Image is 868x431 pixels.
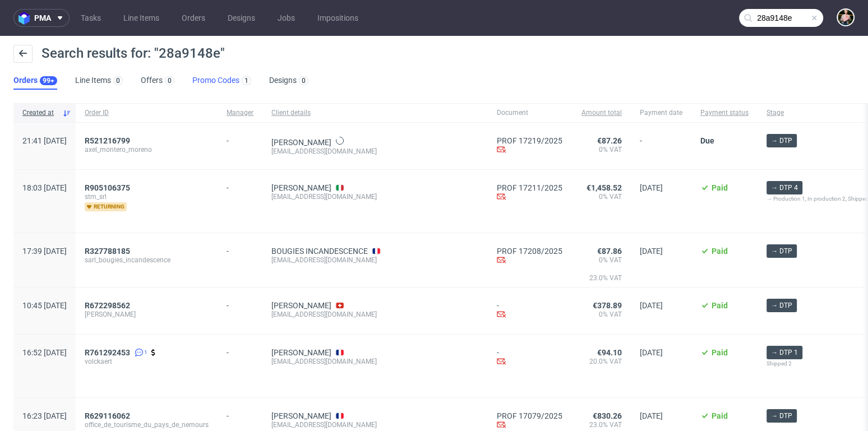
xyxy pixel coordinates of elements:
span: Paid [712,348,728,357]
span: Paid [712,411,728,420]
span: 18:03 [DATE] [22,183,67,192]
a: Jobs [271,9,302,27]
span: sarl_bougies_incandescence [85,256,209,265]
span: 23.0% VAT [580,420,622,429]
span: [DATE] [640,247,663,256]
span: Due [700,136,714,145]
a: PROF 17208/2025 [497,247,562,256]
span: €830.26 [593,411,622,420]
span: [DATE] [640,183,663,192]
span: Payment status [700,108,749,118]
span: 16:23 [DATE] [22,411,67,420]
span: [DATE] [640,301,663,310]
span: Created at [22,108,58,118]
div: 0 [302,77,306,85]
span: [DATE] [640,411,663,420]
a: Line Items [117,9,166,27]
span: 23.0% VAT [580,274,622,291]
a: Tasks [74,9,108,27]
span: €87.86 [597,247,622,256]
div: - [227,179,253,192]
a: R761292453 [85,348,132,357]
div: [EMAIL_ADDRESS][DOMAIN_NAME] [271,192,479,201]
img: Marta Tomaszewska [838,10,853,25]
span: 0% VAT [580,310,622,319]
span: Amount total [580,108,622,118]
span: Search results for: "28a9148e" [41,45,225,61]
span: 0% VAT [580,256,622,274]
a: Orders [175,9,212,27]
a: R521216799 [85,136,132,145]
div: [EMAIL_ADDRESS][DOMAIN_NAME] [271,357,479,366]
span: → DTP 4 [771,183,798,193]
span: 1 [144,348,147,357]
a: Promo Codes1 [192,72,251,90]
div: - [227,132,253,145]
div: 0 [116,77,120,85]
span: 21:41 [DATE] [22,136,67,145]
span: €378.89 [593,301,622,310]
span: R761292453 [85,348,130,357]
a: R629116062 [85,411,132,420]
a: Designs0 [269,72,308,90]
a: [PERSON_NAME] [271,411,331,420]
span: R905106375 [85,183,130,192]
span: → DTP [771,246,792,256]
div: 0 [168,77,172,85]
span: → DTP 1 [771,347,798,358]
a: R905106375 [85,183,132,192]
span: Document [497,108,562,118]
a: [PERSON_NAME] [271,348,331,357]
span: → DTP [771,136,792,146]
span: R629116062 [85,411,130,420]
div: - [227,407,253,420]
span: Payment date [640,108,682,118]
a: [PERSON_NAME] [271,183,331,192]
a: Line Items0 [75,72,123,90]
a: PROF 17219/2025 [497,136,562,145]
span: €87.26 [597,136,622,145]
span: volckaert [85,357,209,366]
span: 0% VAT [580,145,622,154]
span: €1,458.52 [587,183,622,192]
a: R327788185 [85,247,132,256]
span: 10:45 [DATE] [22,301,67,310]
a: [PERSON_NAME] [271,138,331,147]
div: [EMAIL_ADDRESS][DOMAIN_NAME] [271,310,479,319]
span: Client details [271,108,479,118]
div: - [497,301,562,321]
span: 16:52 [DATE] [22,348,67,357]
a: [PERSON_NAME] [271,301,331,310]
a: 1 [132,348,147,357]
span: stm_srl [85,192,209,201]
div: 99+ [43,77,54,85]
span: axel_montero_moreno [85,145,209,154]
div: [EMAIL_ADDRESS][DOMAIN_NAME] [271,420,479,429]
span: Paid [712,183,728,192]
span: 0% VAT [580,192,622,201]
span: 17:39 [DATE] [22,247,67,256]
span: R327788185 [85,247,130,256]
span: → DTP [771,300,792,310]
span: - [640,136,682,156]
span: pma [34,14,51,22]
img: logo [19,12,34,25]
span: [DATE] [640,348,663,357]
a: Orders99+ [13,72,57,90]
span: [PERSON_NAME] [85,310,209,319]
span: office_de_tourisme_du_pays_de_nemours [85,420,209,429]
div: - [497,348,562,368]
div: [EMAIL_ADDRESS][DOMAIN_NAME] [271,147,479,156]
a: R672298562 [85,301,132,310]
a: PROF 17211/2025 [497,183,562,192]
span: Order ID [85,108,209,118]
a: Designs [221,9,262,27]
div: - [227,296,253,310]
div: 1 [244,77,248,85]
div: - [227,242,253,256]
span: Paid [712,301,728,310]
div: [EMAIL_ADDRESS][DOMAIN_NAME] [271,256,479,265]
span: 20.0% VAT [580,357,622,366]
a: PROF 17079/2025 [497,411,562,420]
span: Paid [712,247,728,256]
